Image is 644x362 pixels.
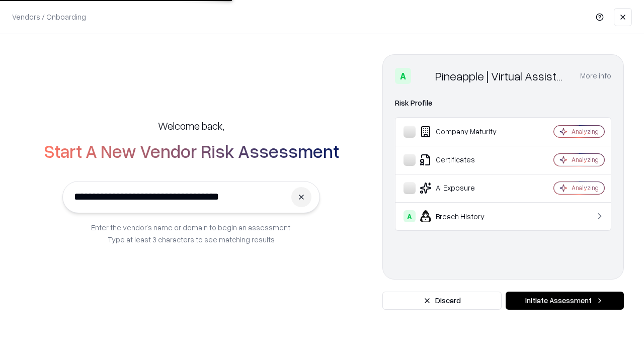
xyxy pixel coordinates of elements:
[395,97,611,109] div: Risk Profile
[572,155,599,164] div: Analyzing
[404,182,524,194] div: AI Exposure
[404,210,524,222] div: Breach History
[415,68,431,84] img: Pineapple | Virtual Assistant Agency
[572,184,599,192] div: Analyzing
[395,68,411,84] div: A
[12,12,86,22] p: Vendors / Onboarding
[91,221,292,245] p: Enter the vendor’s name or domain to begin an assessment. Type at least 3 characters to see match...
[435,68,568,84] div: Pineapple | Virtual Assistant Agency
[382,292,502,310] button: Discard
[506,292,624,310] button: Initiate Assessment
[158,119,224,133] h5: Welcome back,
[404,154,524,166] div: Certificates
[404,126,524,138] div: Company Maturity
[580,67,611,85] button: More info
[572,127,599,136] div: Analyzing
[44,141,339,161] h2: Start A New Vendor Risk Assessment
[404,210,416,222] div: A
